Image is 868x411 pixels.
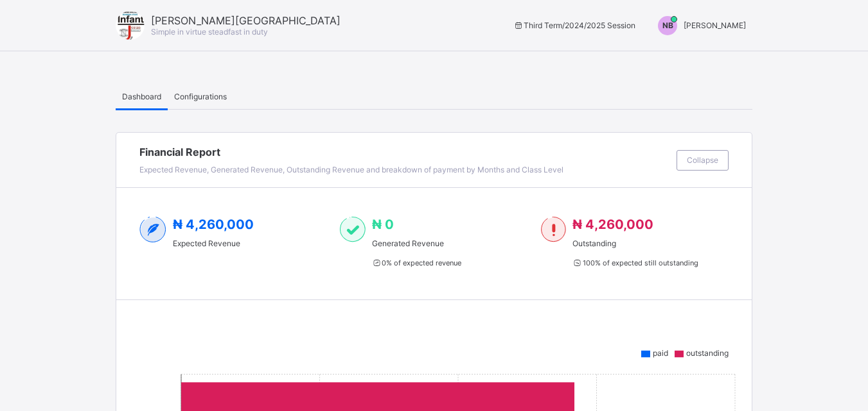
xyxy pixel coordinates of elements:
span: Outstanding [572,239,698,248]
span: Financial Report [139,146,670,158]
span: [PERSON_NAME] [684,21,746,30]
span: paid [653,348,668,358]
span: [PERSON_NAME][GEOGRAPHIC_DATA] [151,14,341,27]
img: expected-2.4343d3e9d0c965b919479240f3db56ac.svg [139,217,166,242]
span: Collapse [687,155,718,165]
img: paid-1.3eb1404cbcb1d3b736510a26bbfa3ccb.svg [340,217,365,242]
img: outstanding-1.146d663e52f09953f639664a84e30106.svg [541,217,566,242]
span: 100 % of expected still outstanding [572,258,698,267]
span: outstanding [686,348,729,358]
span: ₦ 0 [372,217,394,232]
span: Configurations [174,92,227,101]
span: ₦ 4,260,000 [572,217,653,232]
span: NB [662,21,673,30]
span: session/term information [513,21,635,30]
span: Expected Revenue [173,239,254,248]
span: Dashboard [122,92,161,101]
span: ₦ 4,260,000 [173,217,254,232]
span: Generated Revenue [372,239,461,248]
span: Expected Revenue, Generated Revenue, Outstanding Revenue and breakdown of payment by Months and C... [139,165,563,174]
span: 0 % of expected revenue [372,258,461,267]
span: Simple in virtue steadfast in duty [151,27,268,37]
